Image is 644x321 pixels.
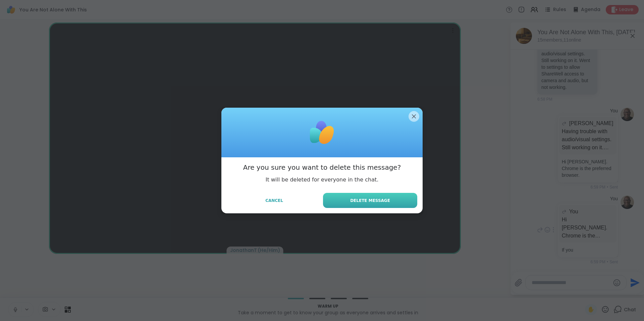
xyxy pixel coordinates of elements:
span: Delete Message [350,198,390,204]
button: Cancel [227,194,322,208]
p: It will be deleted for everyone in the chat. [266,176,379,183]
h3: Are you sure you want to delete this message? [243,163,401,172]
img: ShareWell Logomark [305,116,339,149]
button: Delete Message [323,193,417,208]
span: Cancel [265,198,283,204]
